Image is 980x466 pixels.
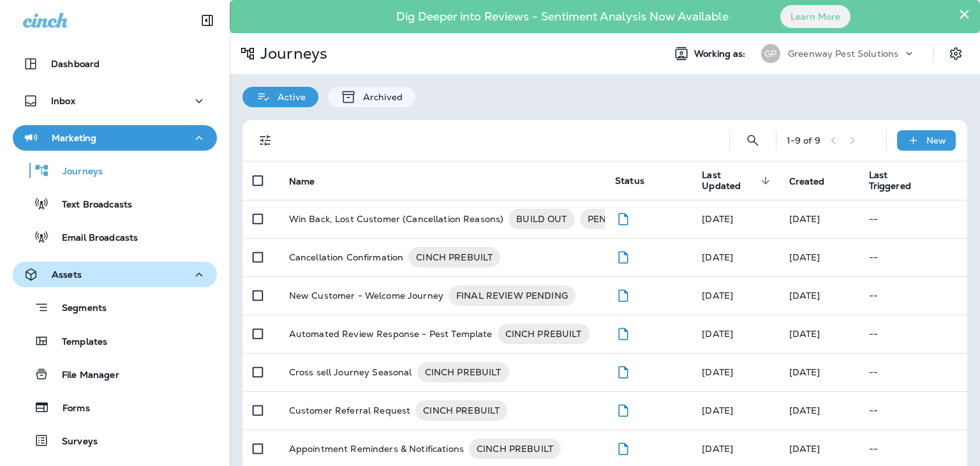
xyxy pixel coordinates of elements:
span: Last Updated [702,170,757,192]
div: CINCH PREBUILT [498,324,590,344]
button: File Manager [13,361,217,387]
p: New Customer - Welcome Journey [289,285,443,306]
span: CINCH PREBUILT [417,366,509,379]
span: BUILD OUT [509,213,574,225]
span: Draft [615,365,631,377]
span: PENDING RELEASE [580,213,682,225]
p: Surveys [49,436,98,448]
button: Email Broadcasts [13,223,217,250]
span: FINAL REVIEW PENDING [449,289,575,302]
span: CINCH PREBUILT [469,442,561,455]
button: Collapse Sidebar [189,8,225,33]
button: Marketing [13,125,217,151]
p: Archived [357,92,403,102]
div: CINCH PREBUILT [469,439,561,459]
span: Frank Carreno [702,328,733,340]
p: Dig Deeper into Reviews - Sentiment Analysis Now Available [359,15,766,19]
span: Draft [615,289,631,300]
div: CINCH PREBUILT [417,362,509,382]
span: Frank Carreno [702,252,733,263]
span: CINCH PREBUILT [498,327,590,340]
span: Created [789,176,842,187]
p: Dashboard [51,59,100,69]
span: Created [789,176,825,187]
span: Draft [615,403,631,415]
p: Automated Review Response - Pest Template [289,324,493,344]
p: Inbox [51,96,75,106]
div: BUILD OUT [509,209,574,229]
p: Marketing [52,133,96,143]
span: CINCH PREBUILT [415,404,507,417]
span: Draft [615,212,631,223]
p: Assets [52,269,82,280]
p: -- [869,444,957,454]
span: Frank Carreno [789,443,820,455]
p: -- [869,252,957,262]
span: Status [615,175,644,186]
span: Frank Carreno [789,252,820,263]
button: Inbox [13,88,217,114]
button: Search Journeys [740,128,766,153]
p: Cancellation Confirmation [289,247,404,267]
p: -- [869,367,957,377]
div: GP [761,44,780,63]
span: Name [289,176,315,187]
p: Journeys [255,44,327,63]
p: Cross sell Journey Seasonal [289,362,412,382]
button: Filters [253,128,278,153]
button: Forms [13,394,217,421]
span: Frank Carreno [789,328,820,340]
p: Templates [49,336,107,349]
div: 1 - 9 of 9 [787,135,820,146]
span: Last Triggered [869,170,928,192]
button: Close [958,4,970,24]
p: Text Broadcasts [49,199,132,211]
span: Draft [615,442,631,453]
span: Frank Carreno [789,405,820,416]
div: CINCH PREBUILT [415,400,507,421]
button: Surveys [13,427,217,454]
span: Frank Carreno [702,366,733,378]
p: -- [869,290,957,301]
button: Dashboard [13,51,217,77]
button: Segments [13,294,217,321]
p: Greenway Pest Solutions [788,49,898,59]
p: Journeys [50,166,103,178]
span: Frank Carreno [702,443,733,455]
p: Active [271,92,306,102]
span: Last Triggered [869,170,911,192]
p: -- [869,405,957,416]
button: Assets [13,262,217,287]
span: Frank Carreno [702,290,733,301]
p: Appointment Reminders & Notifications [289,439,464,459]
span: Draft [615,250,631,262]
span: Frank Carreno [789,213,820,225]
button: Learn More [780,5,850,28]
p: Segments [49,303,107,315]
p: Win Back, Lost Customer (Cancellation Reasons) [289,209,503,229]
p: Customer Referral Request [289,400,411,421]
span: Name [289,176,332,187]
p: New [926,135,946,146]
p: File Manager [49,370,119,382]
button: Journeys [13,157,217,184]
p: Forms [50,403,90,415]
span: CINCH PREBUILT [408,251,500,264]
span: Frank Carreno [702,213,733,225]
div: PENDING RELEASE [580,209,682,229]
div: FINAL REVIEW PENDING [449,285,575,306]
span: Working as: [694,49,748,59]
span: Frank Carreno [789,366,820,378]
button: Templates [13,327,217,354]
span: Draft [615,327,631,338]
span: Frank Carreno [789,290,820,301]
span: Frank Carreno [702,405,733,416]
p: -- [869,329,957,339]
p: -- [869,214,957,224]
p: Email Broadcasts [49,232,138,244]
button: Settings [944,42,967,65]
span: Last Updated [702,170,773,192]
button: Text Broadcasts [13,190,217,217]
div: CINCH PREBUILT [408,247,500,267]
